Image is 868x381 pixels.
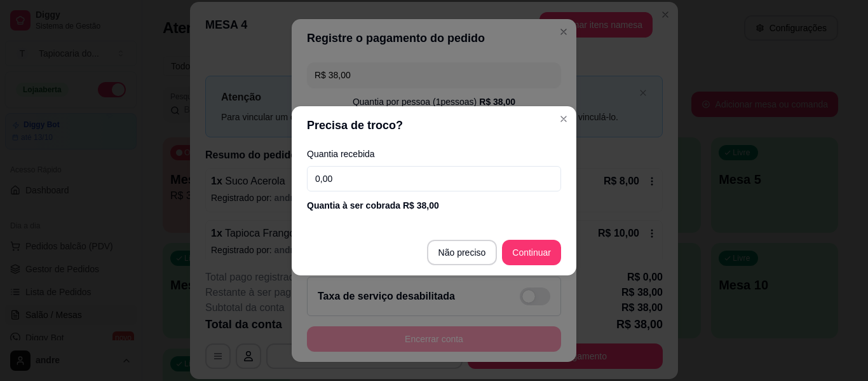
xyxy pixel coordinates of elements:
[307,199,561,212] div: Quantia à ser cobrada R$ 38,00
[307,149,561,158] label: Quantia recebida
[292,106,576,144] header: Precisa de troco?
[427,240,498,265] button: Não preciso
[502,240,561,265] button: Continuar
[553,109,574,129] button: Close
